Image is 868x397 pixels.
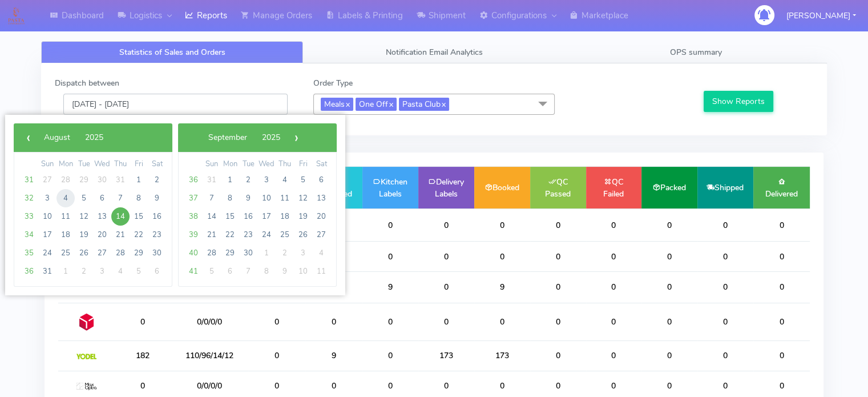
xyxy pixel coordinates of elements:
td: 0 [248,341,305,371]
span: 3 [93,262,111,280]
span: 19 [75,226,93,244]
span: 33 [20,207,38,226]
button: 2025 [255,129,288,146]
td: QC Failed [586,167,641,208]
td: 0 [115,303,170,340]
span: 29 [75,171,93,189]
th: weekday [148,158,166,171]
span: 28 [111,244,130,262]
a: x [345,98,350,110]
span: 3 [257,171,276,189]
span: 18 [56,226,75,244]
span: 7 [239,262,257,280]
span: 32 [20,189,38,207]
td: 9 [474,271,530,303]
span: 29 [130,244,148,262]
td: 0 [697,208,753,242]
span: 35 [20,244,38,262]
span: 30 [148,244,166,262]
span: 14 [111,207,130,226]
td: 0 [418,242,474,271]
th: weekday [111,158,130,171]
th: weekday [130,158,148,171]
td: 0 [418,208,474,242]
td: 0 [305,303,362,340]
bs-datepicker-navigation-view: ​ ​ ​ [19,130,128,141]
td: 182 [115,341,170,371]
th: weekday [203,158,221,171]
label: Order Type [313,77,353,89]
span: 16 [148,207,166,226]
span: Meals [321,98,353,111]
span: August [44,132,70,143]
span: 6 [221,262,239,280]
span: 12 [294,189,312,207]
th: weekday [75,158,93,171]
td: 0 [586,242,641,271]
td: 9 [305,341,362,371]
td: 0 [418,271,474,303]
td: 0 [474,242,530,271]
th: weekday [294,158,312,171]
button: › [288,129,305,146]
th: weekday [221,158,239,171]
span: September [208,132,247,143]
span: 5 [75,189,93,207]
span: 22 [130,226,148,244]
span: 6 [148,262,166,280]
span: 21 [203,226,221,244]
td: 0 [530,341,586,371]
button: August [37,129,78,146]
span: 10 [294,262,312,280]
td: QC Passed [530,167,586,208]
span: 31 [38,262,56,280]
span: 2 [75,262,93,280]
span: 13 [312,189,330,207]
span: 26 [75,244,93,262]
span: 1 [130,171,148,189]
span: One Off [356,98,397,111]
span: Notification Email Analytics [386,47,483,58]
td: Delivery Labels [418,167,474,208]
span: 36 [184,171,203,189]
span: Pasta Club [399,98,449,111]
span: 20 [312,207,330,226]
td: 0 [530,303,586,340]
img: DPD [76,312,96,332]
span: 6 [93,189,111,207]
span: 13 [93,207,111,226]
td: Delivered [753,167,810,208]
span: 5 [203,262,221,280]
span: 8 [221,189,239,207]
span: 16 [239,207,257,226]
span: 22 [221,226,239,244]
span: 1 [221,171,239,189]
span: 9 [148,189,166,207]
span: 28 [56,171,75,189]
button: Show Reports [704,91,774,112]
td: 0 [474,303,530,340]
span: 21 [111,226,130,244]
span: 17 [257,207,276,226]
td: 0 [362,341,418,371]
span: 4 [312,244,330,262]
td: 0 [641,208,697,242]
span: 9 [239,189,257,207]
span: 27 [38,171,56,189]
span: 31 [20,171,38,189]
td: 0 [586,208,641,242]
span: 2025 [262,132,280,143]
td: 0 [753,341,810,371]
span: 6 [312,171,330,189]
span: 3 [294,244,312,262]
span: 14 [203,207,221,226]
span: 10 [38,207,56,226]
td: Packed [641,167,697,208]
span: 11 [276,189,294,207]
span: 2 [239,171,257,189]
span: 40 [184,244,203,262]
span: 30 [239,244,257,262]
button: 2025 [78,129,111,146]
th: weekday [38,158,56,171]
